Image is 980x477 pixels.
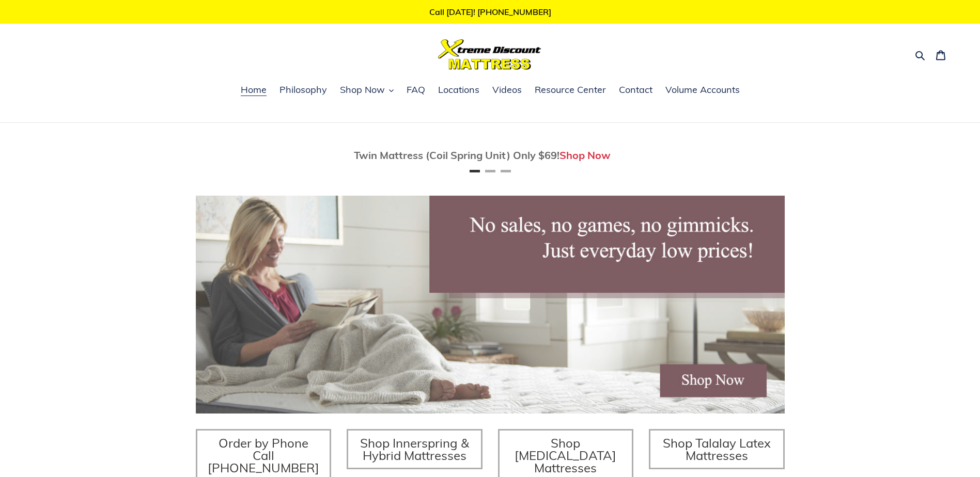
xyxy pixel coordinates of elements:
[559,149,611,162] a: Shop Now
[619,84,652,96] span: Contact
[407,84,425,96] span: FAQ
[196,196,785,414] img: herobannermay2022-1652879215306_1200x.jpg
[208,435,319,475] span: Order by Phone Call [PHONE_NUMBER]
[660,83,745,98] a: Volume Accounts
[354,149,559,162] span: Twin Mattress (Coil Spring Unit) Only $69!
[438,39,541,70] img: Xtreme Discount Mattress
[501,170,511,172] button: Page 3
[335,83,399,98] button: Shop Now
[401,83,430,98] a: FAQ
[340,84,385,96] span: Shop Now
[485,170,495,172] button: Page 2
[665,84,740,96] span: Volume Accounts
[279,84,327,96] span: Philosophy
[649,429,785,469] a: Shop Talalay Latex Mattresses
[492,84,522,96] span: Videos
[515,435,616,475] span: Shop [MEDICAL_DATA] Mattresses
[487,83,527,98] a: Videos
[470,170,480,172] button: Page 1
[438,84,479,96] span: Locations
[274,83,332,98] a: Philosophy
[236,83,272,98] a: Home
[433,83,485,98] a: Locations
[535,84,606,96] span: Resource Center
[663,435,771,463] span: Shop Talalay Latex Mattresses
[614,83,658,98] a: Contact
[530,83,611,98] a: Resource Center
[241,84,267,96] span: Home
[347,429,483,469] a: Shop Innerspring & Hybrid Mattresses
[360,435,469,463] span: Shop Innerspring & Hybrid Mattresses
